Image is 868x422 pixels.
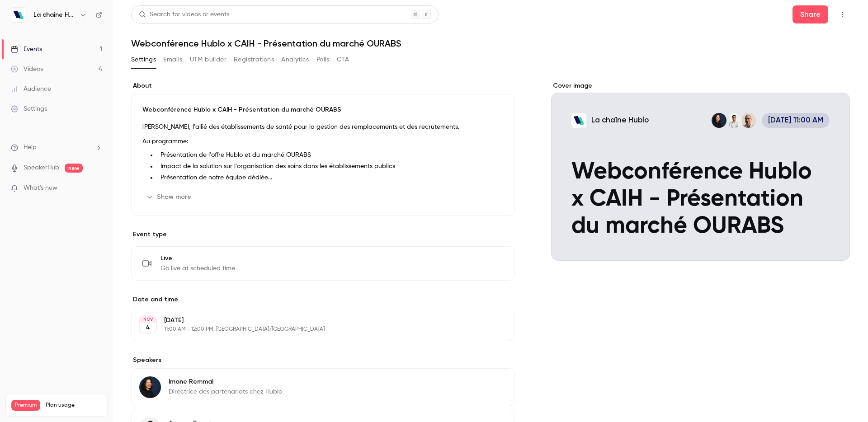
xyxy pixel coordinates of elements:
[316,52,330,67] button: Polls
[131,230,515,239] p: Event type
[131,81,515,90] label: About
[131,295,515,304] label: Date and time
[146,323,150,332] p: 4
[24,143,37,152] span: Help
[11,45,42,54] div: Events
[24,183,57,193] span: What's new
[131,52,156,67] button: Settings
[139,10,229,19] div: Search for videos or events
[131,38,850,49] h1: Webconférence Hublo x CAIH - Présentation du marché OURABS
[163,52,182,67] button: Emails
[24,163,59,173] a: SpeakerHub
[11,104,47,113] div: Settings
[131,356,515,365] label: Speakers
[169,377,282,386] p: Imane Remmal
[164,326,467,333] p: 11:00 AM - 12:00 PM, [GEOGRAPHIC_DATA]/[GEOGRAPHIC_DATA]
[46,402,102,409] span: Plan usage
[142,136,504,147] p: Au programme:
[11,400,40,411] span: Premium
[33,10,76,19] h6: La chaîne Hublo
[281,52,309,67] button: Analytics
[65,164,83,173] span: new
[551,81,850,90] label: Cover image
[142,190,197,204] button: Show more
[793,5,828,23] button: Share
[160,254,235,263] span: Live
[11,143,102,152] li: help-dropdown-opener
[190,52,226,67] button: UTM builder
[169,387,282,396] p: Directrice des partenariats chez Hublo
[142,122,504,132] p: [PERSON_NAME], l'allié des établissements de santé pour la gestion des remplacements et des recru...
[11,65,43,74] div: Videos
[337,52,349,67] button: CTA
[140,316,156,323] div: NOV
[234,52,274,67] button: Registrations
[91,184,102,192] iframe: Noticeable Trigger
[131,368,515,406] div: Imane RemmalImane RemmalDirectrice des partenariats chez Hublo
[11,84,51,94] div: Audience
[164,316,467,325] p: [DATE]
[142,105,504,114] p: Webconférence Hublo x CAIH - Présentation du marché OURABS
[157,150,504,160] li: Présentation de l'offre Hublo et du marché OURABS
[551,81,850,261] section: Cover image
[11,8,26,22] img: La chaîne Hublo
[160,264,235,273] span: Go live at scheduled time
[157,162,504,171] li: Impact de la solution sur l'organisation des soins dans les établissements publics
[139,376,161,398] img: Imane Remmal
[157,173,504,183] li: Présentation de notre équipe dédiée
